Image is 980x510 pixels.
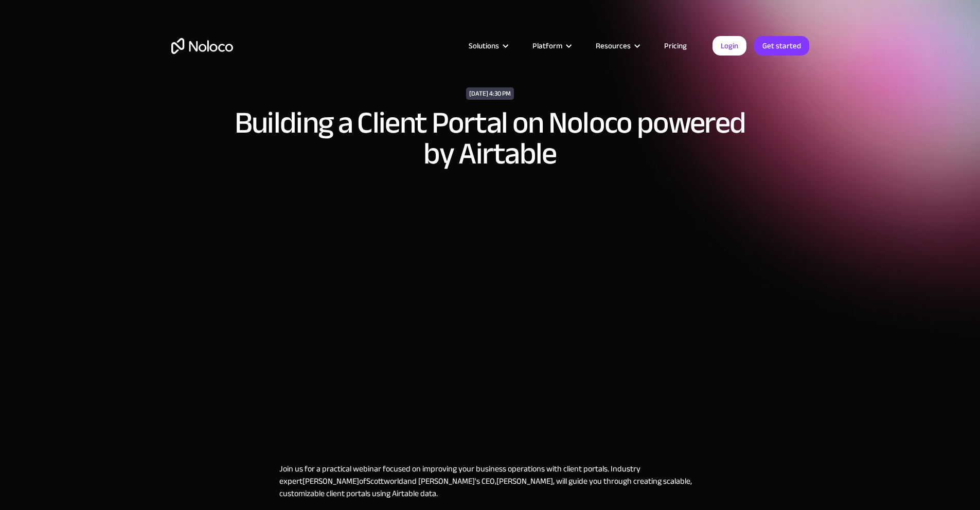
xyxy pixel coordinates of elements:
[171,38,233,54] a: home
[279,463,701,500] p: Join us for a practical webinar focused on improving your business operations with client portals...
[469,39,499,52] div: Solutions
[754,36,809,56] a: Get started
[651,39,700,52] a: Pricing
[712,36,746,56] a: Login
[583,39,651,52] div: Resources
[225,107,755,169] h1: Building a Client Portal on Noloco powered by Airtable
[456,39,520,52] div: Solutions
[279,205,701,442] iframe: YouTube embed
[520,39,583,52] div: Platform
[532,39,562,52] div: Platform
[366,473,403,489] a: Scottworld
[596,39,631,52] div: Resources
[302,473,359,489] a: [PERSON_NAME]
[496,473,553,489] a: [PERSON_NAME]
